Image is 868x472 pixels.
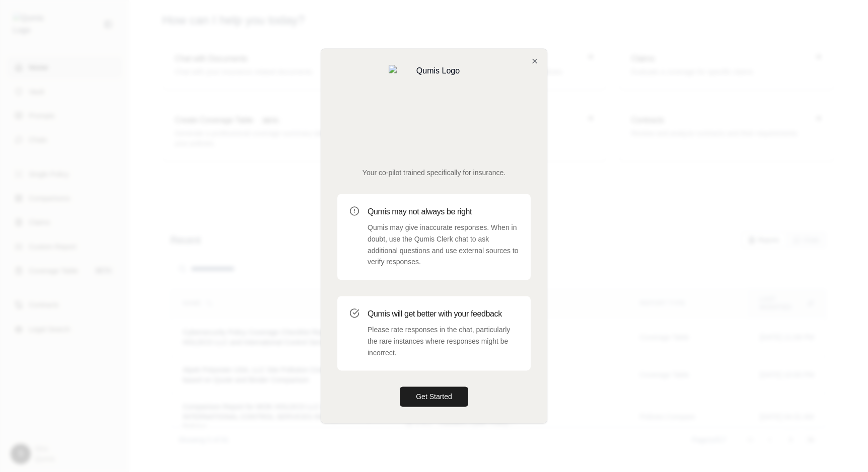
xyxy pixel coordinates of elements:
p: Your co-pilot trained specifically for insurance. [337,168,531,178]
h3: Qumis will get better with your feedback [368,308,519,320]
button: Get Started [400,387,468,407]
p: Qumis may give inaccurate responses. When in doubt, use the Qumis Clerk chat to ask additional qu... [368,222,519,268]
img: Qumis Logo [389,65,479,155]
p: Please rate responses in the chat, particularly the rare instances where responses might be incor... [368,324,519,358]
h3: Qumis may not always be right [368,206,519,218]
